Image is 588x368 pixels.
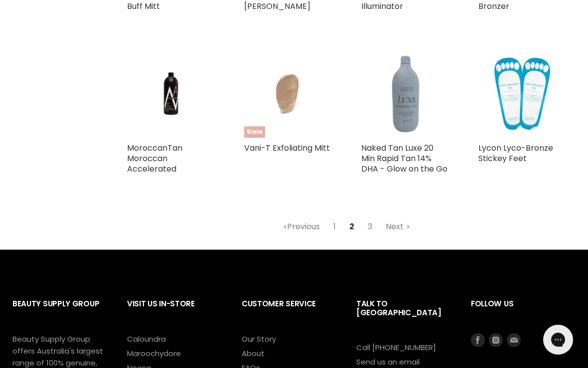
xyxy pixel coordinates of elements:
[127,348,181,359] a: Maroochydore
[356,291,451,342] h2: Talk to [GEOGRAPHIC_DATA]
[244,142,330,154] a: Vani-T Exfoliating Mitt
[471,291,576,333] h2: Follow us
[242,348,265,359] a: About
[478,142,553,164] a: Lycon Lyco-Bronze Stickey Feet
[478,51,566,138] a: Lycon Lyco-Bronze Stickey Feet
[380,218,416,236] a: Next
[242,334,276,344] a: Our Story
[242,291,336,333] h2: Customer Service
[244,51,331,138] a: Vani-T Exfoliating MittSale
[259,51,317,138] img: Vani-T Exfoliating Mitt
[12,291,107,333] h2: Beauty Supply Group
[142,51,200,138] img: MoroccanTan Moroccan Accelerated
[361,142,447,175] a: Naked Tan Luxe 20 Min Rapid Tan 14% DHA - Glow on the Go
[344,218,360,236] span: 2
[356,342,436,353] a: Call [PHONE_NUMBER]
[244,126,265,138] span: Sale
[362,218,378,236] a: 3
[493,51,551,138] img: Lycon Lyco-Bronze Stickey Feet
[356,357,420,367] a: Send us an email
[361,51,448,138] img: Naked Tan Luxe 20 Min Rapid Tan 14% DHA - Glow on the Go
[278,218,325,236] a: Previous
[328,218,341,236] a: 1
[538,321,578,358] iframe: Gorgias live chat messenger
[127,51,214,138] a: MoroccanTan Moroccan Accelerated
[127,142,182,175] a: MoroccanTan Moroccan Accelerated
[127,291,222,333] h2: Visit Us In-Store
[127,334,166,344] a: Caloundra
